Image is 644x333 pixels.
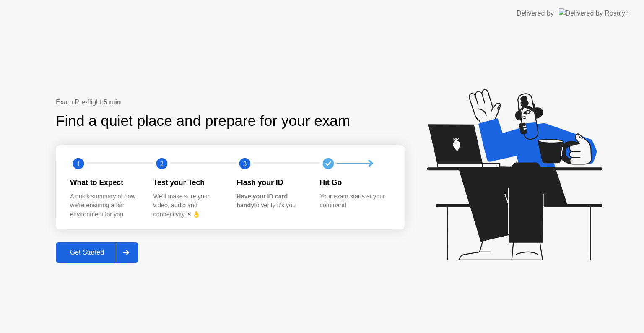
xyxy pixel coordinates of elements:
div: Flash your ID [236,177,306,188]
div: Exam Pre-flight: [56,97,405,107]
div: What to Expect [70,177,140,188]
div: Find a quiet place and prepare for your exam [56,110,351,132]
div: to verify it’s you [236,192,306,210]
text: 2 [160,160,163,168]
div: Test your Tech [153,177,223,188]
div: Get Started [58,249,116,256]
div: Hit Go [320,177,390,188]
div: Delivered by [517,8,554,18]
button: Get Started [56,242,138,263]
text: 3 [243,160,247,168]
b: 5 min [104,99,121,106]
div: Your exam starts at your command [320,192,390,210]
img: Delivered by Rosalyn [559,8,629,18]
b: Have your ID card handy [236,193,288,209]
text: 1 [77,160,80,168]
div: We’ll make sure your video, audio and connectivity is 👌 [153,192,223,219]
div: A quick summary of how we’re ensuring a fair environment for you [70,192,140,219]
